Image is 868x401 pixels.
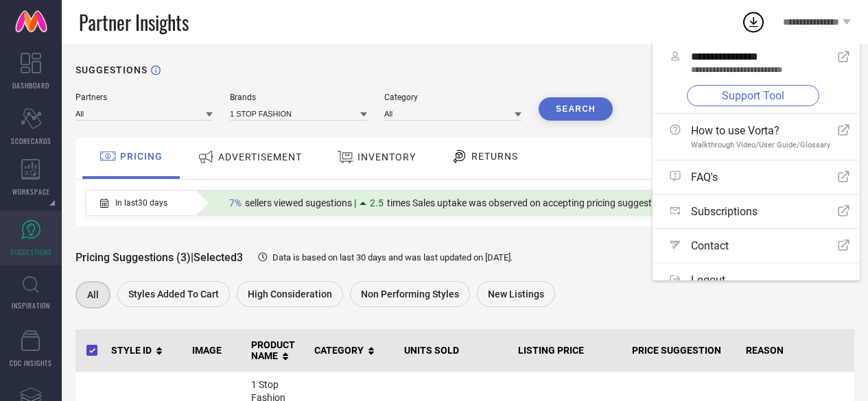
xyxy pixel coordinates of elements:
[218,151,302,162] span: ADVERTISEMENT
[399,329,513,372] th: UNITS SOLD
[691,124,830,137] span: How to use Vorta?
[230,93,367,102] div: Brands
[687,85,819,106] a: Support Tool
[653,195,860,228] a: Subscriptions
[488,289,544,300] span: New Listings
[361,289,459,300] span: Non Performing Styles
[75,64,148,75] h1: SUGGESTIONS
[626,329,740,372] th: PRICE SUGGESTION
[691,205,758,218] span: Subscriptions
[357,151,416,162] span: INVENTORY
[191,251,193,264] span: |
[120,151,163,162] span: PRICING
[740,329,854,372] th: REASON
[11,136,51,146] span: SCORECARDS
[513,329,626,372] th: LISTING PRICE
[10,247,52,257] span: SUGGESTIONS
[79,8,189,36] span: Partner Insights
[128,289,219,300] span: Styles Added To Cart
[10,358,52,368] span: CDC INSIGHTS
[115,198,167,208] span: In last 30 days
[539,97,613,121] button: Search
[691,274,725,287] span: Logout
[653,229,860,263] a: Contact
[691,141,830,149] span: Walkthrough Video/User Guide/Glossary
[248,289,332,300] span: High Consideration
[75,93,213,102] div: Partners
[222,194,677,212] div: Percentage of sellers who have viewed suggestions for the current Insight Type
[272,252,513,263] span: Data is based on last 30 days and was last updated on [DATE] .
[187,329,246,372] th: IMAGE
[691,171,718,184] span: FAQ's
[75,251,191,264] span: Pricing Suggestions (3)
[309,329,399,372] th: CATEGORY
[12,300,50,311] span: INSPIRATION
[106,329,187,372] th: STYLE ID
[245,197,356,208] span: sellers viewed sugestions |
[87,289,99,300] span: All
[691,239,729,252] span: Contact
[471,151,518,162] span: RETURNS
[653,114,860,160] a: How to use Vorta?Walkthrough Video/User Guide/Glossary
[12,80,49,90] span: DASHBOARD
[12,186,50,197] span: WORKSPACE
[653,160,860,194] a: FAQ's
[387,197,670,208] span: times Sales uptake was observed on accepting pricing suggestions
[370,197,384,208] span: 2.5
[193,251,243,264] span: Selected 3
[741,10,766,34] div: Open download list
[246,329,309,372] th: PRODUCT NAME
[229,197,242,208] span: 7%
[384,93,521,102] div: Category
